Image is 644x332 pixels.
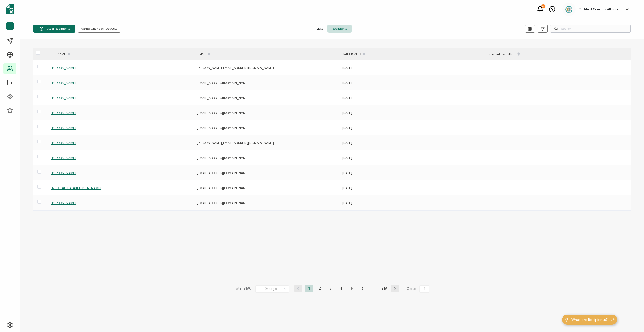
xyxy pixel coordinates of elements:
div: DATE CREATED [340,50,485,59]
span: [DATE] [342,96,352,100]
span: [PERSON_NAME] [51,96,76,100]
span: [PERSON_NAME][EMAIL_ADDRESS][DOMAIN_NAME] [197,141,274,145]
span: Total 2180 [234,285,251,293]
span: [PERSON_NAME] [51,156,76,160]
span: [EMAIL_ADDRESS][DOMAIN_NAME] [197,186,249,190]
li: 1 [305,285,313,292]
span: [EMAIL_ADDRESS][DOMAIN_NAME] [197,126,249,130]
span: — [488,66,491,70]
span: [EMAIL_ADDRESS][DOMAIN_NAME] [197,201,249,205]
input: Select [255,285,289,293]
span: [PERSON_NAME] [51,171,76,175]
span: [PERSON_NAME] [51,201,76,205]
div: FULL NAME [48,50,194,59]
span: — [488,156,491,160]
span: [PERSON_NAME][EMAIL_ADDRESS][DOMAIN_NAME] [197,66,274,70]
span: — [488,141,491,145]
li: 3 [326,285,334,292]
input: Search [550,25,631,33]
span: [EMAIL_ADDRESS][DOMAIN_NAME] [197,96,249,100]
h5: Certified Coaches Alliance [578,7,619,11]
button: Name Change Requests [78,25,120,33]
span: Go to [407,285,430,293]
div: recipient.expireDate [485,50,631,59]
span: — [488,186,491,190]
span: — [488,81,491,85]
img: minimize-icon.svg [611,318,615,322]
span: [DATE] [342,201,352,205]
img: sertifier-logomark-colored.svg [6,4,14,14]
span: Lists [312,25,327,33]
span: [MEDICAL_DATA][PERSON_NAME] [51,186,101,190]
span: [DATE] [342,81,352,85]
span: Recipients [327,25,352,33]
span: — [488,111,491,115]
span: [DATE] [342,186,352,190]
span: [EMAIL_ADDRESS][DOMAIN_NAME] [197,111,249,115]
span: [DATE] [342,111,352,115]
span: [DATE] [342,66,352,70]
li: 218 [380,285,388,292]
span: [DATE] [342,171,352,175]
li: 4 [337,285,345,292]
span: [DATE] [342,126,352,130]
span: What are Recipients? [571,317,608,323]
li: 2 [316,285,324,292]
span: [DATE] [342,141,352,145]
span: [PERSON_NAME] [51,81,76,85]
li: 6 [359,285,367,292]
span: [PERSON_NAME] [51,111,76,115]
span: — [488,126,491,130]
span: [EMAIL_ADDRESS][DOMAIN_NAME] [197,156,249,160]
span: — [488,171,491,175]
span: Name Change Requests [81,27,117,30]
span: [EMAIL_ADDRESS][DOMAIN_NAME] [197,81,249,85]
li: 5 [348,285,356,292]
span: — [488,96,491,100]
button: Add Recipients [33,25,75,33]
div: 23 [541,4,545,8]
span: [PERSON_NAME] [51,141,76,145]
span: — [488,201,491,205]
span: [PERSON_NAME] [51,126,76,130]
img: 2aa27aa7-df99-43f9-bc54-4d90c804c2bd.png [565,5,573,13]
span: [EMAIL_ADDRESS][DOMAIN_NAME] [197,171,249,175]
span: [PERSON_NAME] [51,66,76,70]
span: [DATE] [342,156,352,160]
div: E-MAIL [194,50,340,59]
